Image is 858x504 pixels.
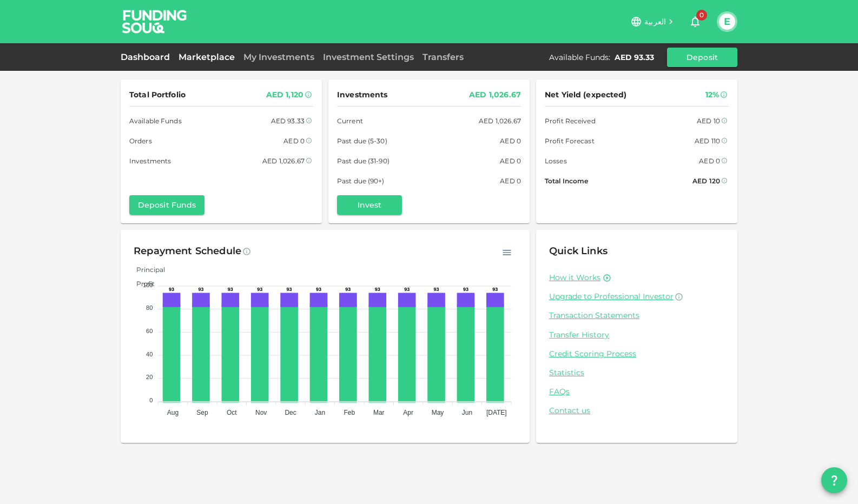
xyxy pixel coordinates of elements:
div: AED 120 [692,175,720,187]
div: Repayment Schedule [134,243,241,260]
tspan: 100 [143,282,153,288]
tspan: Sep [196,409,208,416]
span: 0 [696,10,707,21]
tspan: Feb [344,409,355,416]
button: 0 [684,11,706,32]
tspan: 20 [146,374,153,380]
a: Contact us [549,406,724,416]
a: Marketplace [174,52,239,62]
tspan: Apr [403,409,413,416]
span: Profit [128,280,155,288]
tspan: 40 [146,351,153,357]
tspan: Aug [167,409,179,416]
span: Upgrade to Professional Investor [549,291,674,301]
a: Investment Settings [319,52,418,62]
tspan: Dec [285,409,296,416]
span: العربية [644,17,666,26]
tspan: [DATE] [486,409,507,416]
tspan: 80 [146,304,153,311]
span: Total Portfolio [129,88,186,102]
span: Past due (5-30) [337,135,387,147]
a: Dashboard [121,52,174,62]
tspan: Jun [462,409,472,416]
div: AED 1,026.67 [469,88,521,102]
div: AED 0 [699,155,720,167]
div: AED 0 [500,155,521,167]
span: Losses [545,155,567,167]
tspan: Jan [315,409,325,416]
div: AED 0 [500,135,521,147]
a: Credit Scoring Process [549,349,724,359]
button: E [719,14,735,30]
button: question [821,467,847,493]
div: AED 10 [697,115,720,127]
span: Quick Links [549,245,608,257]
a: How it Works [549,273,600,283]
span: Orders [129,135,152,147]
a: My Investments [239,52,319,62]
a: FAQs [549,387,724,397]
a: Statistics [549,368,724,378]
span: Principal [128,266,165,274]
div: AED 110 [695,135,720,147]
span: Profit Forecast [545,135,595,147]
span: Investments [129,155,171,167]
div: AED 1,026.67 [262,155,305,167]
div: AED 93.33 [615,52,654,63]
a: Transfer History [549,330,724,340]
tspan: May [432,409,444,416]
tspan: 60 [146,328,153,334]
span: Current [337,115,363,127]
div: AED 0 [283,135,305,147]
span: Past due (31-90) [337,155,390,167]
div: 12% [705,88,719,102]
a: Transaction Statements [549,310,724,321]
a: Transfers [418,52,468,62]
span: Net Yield (expected) [545,88,627,102]
a: Upgrade to Professional Investor [549,291,724,302]
div: AED 1,026.67 [479,115,521,127]
tspan: Mar [373,409,385,416]
tspan: Nov [255,409,267,416]
button: Invest [337,195,402,215]
div: Available Funds : [549,52,610,63]
button: Deposit [667,48,737,67]
tspan: Oct [227,409,237,416]
span: Total Income [545,175,588,187]
tspan: 0 [149,397,153,403]
div: AED 1,120 [266,88,303,102]
span: Profit Received [545,115,596,127]
span: Investments [337,88,387,102]
button: Deposit Funds [129,195,204,215]
div: AED 93.33 [271,115,305,127]
div: AED 0 [500,175,521,187]
span: Available Funds [129,115,182,127]
span: Past due (90+) [337,175,385,187]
